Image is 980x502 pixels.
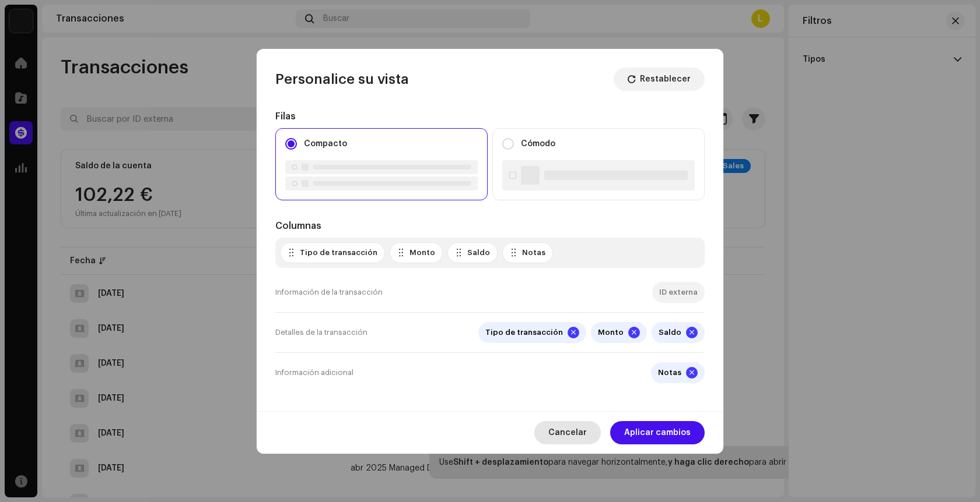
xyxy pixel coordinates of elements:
div: Tipo de transacción [485,328,563,337]
button: Cancelar [534,421,601,444]
div: Monto [598,328,624,337]
button: Restablecer [614,68,705,91]
div: Saldo [659,328,681,337]
div: ID externa [659,288,698,297]
div: Información de la transacción [275,282,383,303]
div: Notas [658,368,681,377]
span: Aplicar cambios [624,421,691,444]
span: Cancelar [548,421,587,444]
label: Cómodo [521,137,555,151]
span: Restablecer [640,68,691,91]
div: Personalice su vista [275,70,409,89]
div: Información adicional [275,362,353,383]
div: Monto [409,248,435,257]
div: Notas [522,248,545,257]
div: Filas [275,109,705,123]
div: Detalles de la transacción [275,322,367,343]
div: Tipo de transacción [300,248,377,257]
label: Compacto [304,137,347,151]
button: Aplicar cambios [610,421,705,444]
div: Columnas [275,219,705,233]
div: Saldo [467,248,490,257]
